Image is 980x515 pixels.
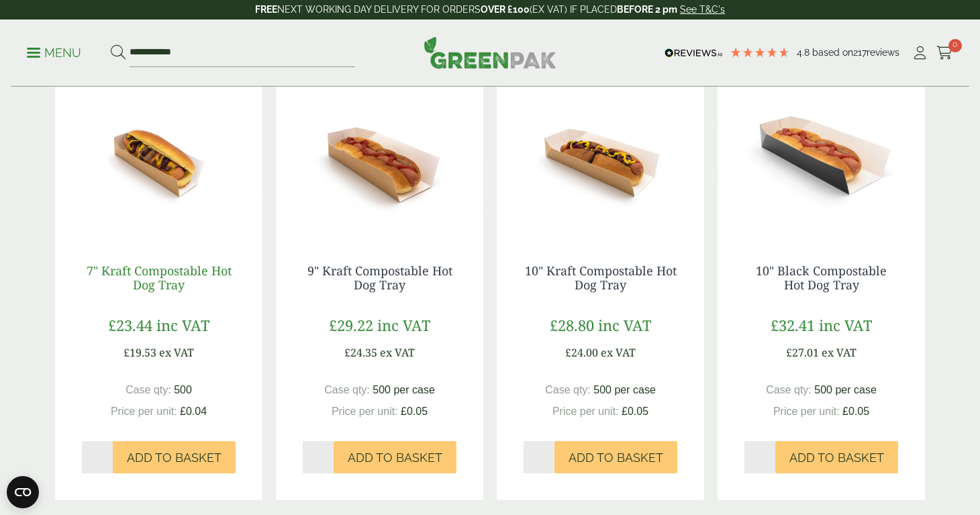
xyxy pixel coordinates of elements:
[27,45,81,58] a: Menu
[622,406,648,417] span: £0.05
[773,406,840,417] span: Price per unit:
[108,315,152,335] span: £23.44
[552,406,619,417] span: Price per unit:
[276,69,483,237] img: 9 Kraft Hotdog Tray (Large)
[766,384,812,395] span: Case qty:
[775,441,898,473] button: Add to Basket
[912,46,928,60] i: My Account
[550,315,594,335] span: £28.80
[127,451,222,465] span: Add to Basket
[565,345,598,360] span: £24.00
[307,263,452,293] a: 9" Kraft Compostable Hot Dog Tray
[126,384,171,395] span: Case qty:
[554,441,677,473] button: Add to Basket
[481,4,530,15] strong: OVER £100
[789,451,884,465] span: Add to Basket
[853,47,867,58] span: 217
[730,46,790,58] div: 4.77 Stars
[786,345,819,360] span: £27.01
[525,263,677,293] a: 10" Kraft Compostable Hot Dog Tray
[545,384,591,395] span: Case qty:
[124,345,156,360] span: £19.53
[329,315,373,335] span: £29.22
[812,47,853,58] span: Based on
[380,345,415,360] span: ex VAT
[569,451,663,465] span: Add to Basket
[665,48,723,58] img: REVIEWS.io
[593,384,656,395] span: 500 per case
[401,406,428,417] span: £0.05
[113,441,236,473] button: Add to Basket
[180,406,207,417] span: £0.04
[867,47,899,58] span: reviews
[497,69,704,237] img: 10 Kraft Hotdog Tray (Large)
[936,46,953,60] i: Cart
[27,45,81,61] p: Menu
[7,476,39,508] button: Open CMP widget
[332,406,398,417] span: Price per unit:
[156,315,209,335] span: inc VAT
[756,263,887,293] a: 10" Black Compostable Hot Dog Tray
[159,345,194,360] span: ex VAT
[334,441,456,473] button: Add to Basket
[771,315,815,335] span: £32.41
[348,451,442,465] span: Add to Basket
[680,4,725,15] a: See T&C's
[424,36,556,68] img: GreenPak Supplies
[601,345,636,360] span: ex VAT
[718,69,925,237] img: 10 Black Hot Dog Tray - alt (Large)
[936,43,953,63] a: 0
[797,47,812,58] span: 4.8
[617,4,677,15] strong: BEFORE 2 pm
[819,315,872,335] span: inc VAT
[598,315,651,335] span: inc VAT
[344,345,377,360] span: £24.35
[814,384,877,395] span: 500 per case
[377,315,430,335] span: inc VAT
[111,406,177,417] span: Price per unit:
[373,384,435,395] span: 500 per case
[822,345,856,360] span: ex VAT
[55,69,262,237] img: 7 Kraft Hotdog Tray (Large)
[842,406,869,417] span: £0.05
[255,4,277,15] strong: FREE
[87,263,232,293] a: 7" Kraft Compostable Hot Dog Tray
[174,384,192,395] span: 500
[948,39,962,52] span: 0
[324,384,370,395] span: Case qty:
